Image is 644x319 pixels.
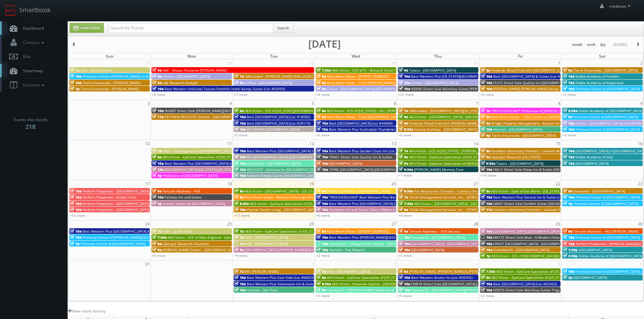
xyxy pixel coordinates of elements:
span: 10a [481,201,492,206]
span: 10a [316,127,328,132]
a: Create Event [70,23,104,33]
span: 7a [70,68,79,73]
span: 3p [152,201,162,206]
span: Dashboard [20,25,44,31]
span: iMBranded - [PERSON_NAME] MINI of [GEOGRAPHIC_DATA] [245,74,339,79]
span: [GEOGRAPHIC_DATA] [575,161,609,166]
span: Primrose School of [GEOGRAPHIC_DATA] [575,195,640,200]
span: IN611 Direct Sale Sleep Inn & Suites [GEOGRAPHIC_DATA] [493,167,587,172]
span: 1:30p [563,247,578,252]
span: Concept3D - [GEOGRAPHIC_DATA] [247,161,301,166]
span: 7:30a [152,235,167,240]
span: 10a [563,149,574,153]
span: 11a [152,114,164,119]
span: Cirillas - [GEOGRAPHIC_DATA] [245,80,292,85]
span: 9a [563,189,572,193]
span: HGV - Kohala Suites [80,68,113,73]
span: CELA4 Management Services, Inc. - [PERSON_NAME] Hyundai [409,195,508,200]
span: 9a [563,229,572,234]
span: rredmon [610,3,633,9]
span: 7a [234,229,244,234]
a: +9 more [152,253,165,258]
span: AEG Vision - [GEOGRAPHIC_DATA] – [US_STATE][GEOGRAPHIC_DATA]. ([GEOGRAPHIC_DATA]) [245,189,390,193]
span: 8a [234,108,244,113]
span: 7a [316,269,326,274]
span: Tutera - [GEOGRAPHIC_DATA] [496,161,543,166]
span: 10a [316,121,328,126]
span: 9a [152,189,162,193]
span: Horizon - [GEOGRAPHIC_DATA] [493,127,542,132]
span: 10a [234,173,246,178]
span: Perform Properties - Bridle Trails [82,195,136,200]
span: 8:30a [234,201,249,206]
span: HGV - Laurel Crest [163,229,192,234]
span: 8:30a [399,127,413,132]
span: Best [GEOGRAPHIC_DATA] & Suites (Loc #37117) [493,74,571,79]
span: 10a [481,80,492,85]
span: NH087 Direct Sale [PERSON_NAME][GEOGRAPHIC_DATA], Ascend Hotel Collection [165,108,297,113]
span: [GEOGRAPHIC_DATA] [411,247,444,252]
span: 9a [234,247,244,252]
span: 10a [234,155,246,159]
span: AEG Vision - ECS of [US_STATE][GEOGRAPHIC_DATA] [245,108,327,113]
span: 7a [399,149,408,153]
a: +5 more [480,92,494,97]
span: Tierra Encantada - [PERSON_NAME] [82,80,140,85]
span: Perform Properties - [GEOGRAPHIC_DATA] [82,201,149,206]
span: Primrose School of [GEOGRAPHIC_DATA] [81,241,145,246]
a: +21 more [398,92,414,97]
a: +2 more [563,92,576,97]
span: [GEOGRAPHIC_DATA] [329,161,362,166]
span: 7a [234,241,244,246]
span: [PERSON_NAME] Memory Care [414,167,463,172]
span: 10a [563,235,574,240]
span: 9a [399,229,408,234]
span: Primrose School of [GEOGRAPHIC_DATA] [574,201,638,206]
span: CELA4 Management Services, Inc. - [PERSON_NAME] Genesis [409,207,507,212]
span: Fairway Inn and Suites [165,195,201,200]
span: 10a [234,149,246,153]
span: 8a [316,74,326,79]
span: HGV - [GEOGRAPHIC_DATA] [327,269,370,274]
span: 10a [70,189,81,193]
span: 10a [481,235,492,240]
span: AEG Vision - EyeCare Specialties of [GEOGRAPHIC_DATA] - Medfield Eye Associates [409,161,542,166]
span: 10a [234,121,246,126]
span: MA172 Direct Sale Blue - A Modern Hotel, Ascend Hotel Collection [493,235,601,240]
span: AEG Vision - EyeCare Specialties of [US_STATE] – [PERSON_NAME] Eye Care [245,229,366,234]
span: 6:30a [399,189,413,193]
a: +6 more [316,213,330,218]
span: OR337 [GEOGRAPHIC_DATA] - [GEOGRAPHIC_DATA] [493,241,574,246]
span: Fox Restaurant Concepts - Culinary Dropout [414,189,485,193]
span: AEG Vision - ECS of [US_STATE] - [PERSON_NAME] EyeCare - [GEOGRAPHIC_DATA] ([GEOGRAPHIC_DATA]) [409,149,575,153]
span: 9a [481,121,490,126]
span: 10a [316,201,328,206]
span: 8a [481,189,490,193]
span: 8a [316,80,326,85]
span: HGV - [GEOGRAPHIC_DATA] [245,235,288,240]
span: Kiddie Academy of Islip [575,155,613,159]
span: AEG Vision - EyeCare Specialties of [US_STATE] – [PERSON_NAME] Vision [496,269,613,274]
a: +5 more [398,253,412,258]
span: 7a [152,149,162,153]
span: 10a [234,127,246,132]
span: 10a [152,195,164,200]
a: +9 more [234,253,247,258]
span: 9a [399,68,408,73]
span: 10a [563,74,574,79]
span: Primrose School of [GEOGRAPHIC_DATA] [573,114,638,119]
span: Contacts [20,39,46,45]
span: Primrose School of [PERSON_NAME] at [GEOGRAPHIC_DATA] [82,74,179,79]
span: [GEOGRAPHIC_DATA] - [GEOGRAPHIC_DATA] [411,241,480,246]
span: 8a [481,149,490,153]
span: 10a [70,229,81,234]
a: +2 more [234,133,247,137]
span: Best [GEOGRAPHIC_DATA] (Loc #44494) [329,121,392,126]
span: Bids [20,54,31,59]
span: Perform Properties - [GEOGRAPHIC_DATA] [82,207,149,212]
span: AEG Vision - ECS of [US_STATE] - Drs. [PERSON_NAME] and [PERSON_NAME] [327,108,448,113]
span: Best [GEOGRAPHIC_DATA] (Loc #39114) [247,121,310,126]
span: Horizon - The Phoenix [329,247,365,252]
span: 10a [316,155,328,159]
span: [GEOGRAPHIC_DATA] [579,247,612,252]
